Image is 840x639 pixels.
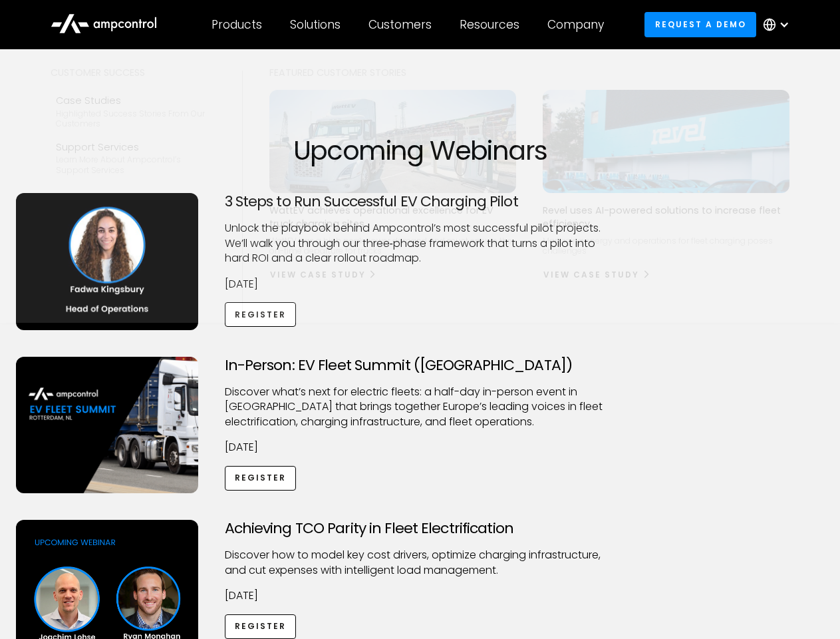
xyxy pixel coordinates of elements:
div: Resources [460,17,519,32]
p: Discover how to model key cost drivers, optimize charging infrastructure, and cut expenses with i... [225,548,616,578]
p: WattEV has a high peak power demand and must ensure the on-time departure for trucks [269,236,516,256]
div: Customers [368,17,432,32]
p: Revel uses AI-powered solutions to increase fleet efficiency [543,204,789,230]
a: Support ServicesLearn more about Ampcontrol’s support services [51,134,215,181]
p: WattEV achieves operational excellence for EV truck charging sites [269,204,516,230]
a: View Case Study [269,264,378,286]
a: Case StudiesHighlighted success stories From Our Customers [51,88,215,134]
a: Register [225,466,297,491]
a: View Case Study [543,264,651,286]
p: ​Discover what’s next for electric fleets: a half-day in-person event in [GEOGRAPHIC_DATA] that b... [225,385,616,429]
div: Solutions [290,17,341,32]
div: Featured Customer Stories [269,65,790,80]
a: Request a demo [644,12,756,37]
a: Register [225,614,297,639]
p: [DATE] [225,440,616,455]
div: View Case Study [543,269,639,281]
div: Products [211,17,262,32]
p: Managing energy and operations for fleet charging poses challenges [543,236,789,256]
p: [DATE] [225,588,616,603]
div: Case Studies [56,93,210,108]
div: Customer success [51,65,215,80]
div: Highlighted success stories From Our Customers [56,108,210,129]
div: Company [547,17,604,32]
h3: In-Person: EV Fleet Summit ([GEOGRAPHIC_DATA]) [225,357,616,374]
div: Support Services [56,140,210,154]
h3: Achieving TCO Parity in Fleet Electrification [225,520,616,537]
div: Learn more about Ampcontrol’s support services [56,154,210,175]
div: View Case Study [270,269,366,281]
